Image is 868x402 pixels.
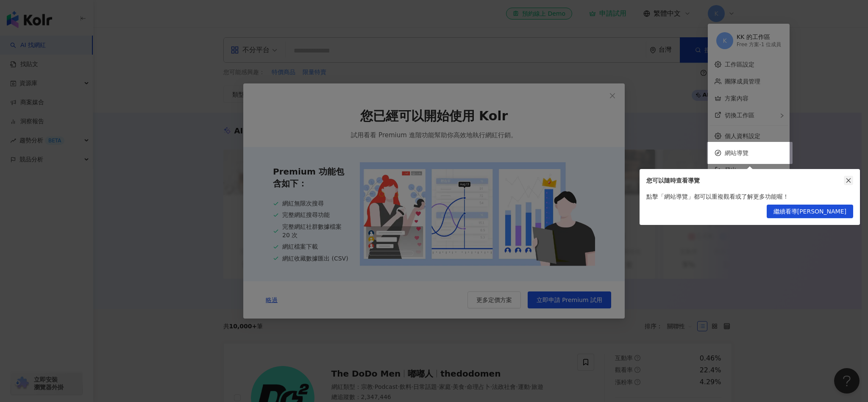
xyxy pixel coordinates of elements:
[844,176,853,185] button: close
[640,192,860,201] div: 點擊「網站導覽」都可以重複觀看或了解更多功能喔！
[646,176,844,185] div: 您可以隨時查看導覽
[773,205,846,219] span: 繼續看導[PERSON_NAME]
[846,177,851,183] span: close
[767,205,853,218] button: 繼續看導[PERSON_NAME]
